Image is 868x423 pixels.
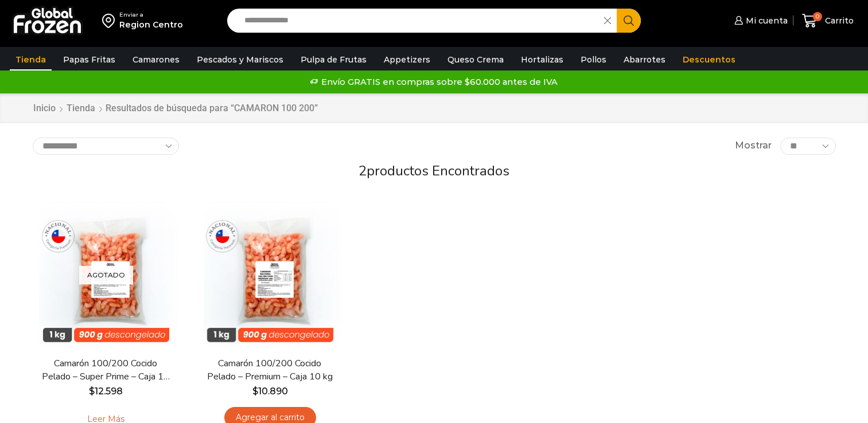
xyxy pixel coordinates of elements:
[33,102,56,115] a: Inicio
[575,49,612,70] a: Pollos
[378,49,436,70] a: Appetizers
[127,49,185,70] a: Camarones
[515,49,569,70] a: Hortalizas
[33,102,318,115] nav: Breadcrumb
[106,103,318,113] h1: Resultados de búsqueda para “CAMARON 100 200”
[252,386,258,397] span: $
[735,139,772,152] span: Mostrar
[40,357,172,383] a: Camarón 100/200 Cocido Pelado – Super Prime – Caja 10 kg
[813,12,822,21] span: 0
[204,357,336,383] a: Camarón 100/200 Cocido Pelado – Premium – Caja 10 kg
[799,7,857,34] a: 0 Carrito
[66,102,96,115] a: Tienda
[102,11,119,30] img: address-field-icon.svg
[367,162,509,180] span: productos encontrados
[252,386,288,397] bdi: 10.890
[89,386,123,397] bdi: 12.598
[731,9,788,32] a: Mi cuenta
[119,11,183,19] div: Enviar a
[10,49,52,70] a: Tienda
[618,49,671,70] a: Abarrotes
[822,15,854,26] span: Carrito
[743,15,788,26] span: Mi cuenta
[617,9,641,33] button: Search button
[677,49,741,70] a: Descuentos
[191,49,289,70] a: Pescados y Mariscos
[359,162,367,180] span: 2
[79,266,133,285] p: Agotado
[89,386,95,397] span: $
[295,49,372,70] a: Pulpa de Frutas
[57,49,121,70] a: Papas Fritas
[119,19,183,30] div: Region Centro
[33,138,179,155] select: Pedido de la tienda
[442,49,509,70] a: Queso Crema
